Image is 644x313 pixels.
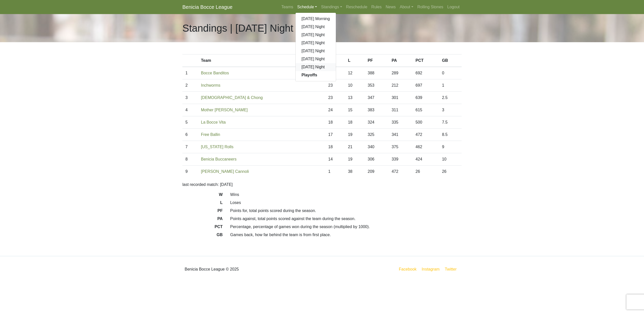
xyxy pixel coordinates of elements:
[325,141,345,153] td: 18
[345,116,365,129] td: 18
[365,92,389,104] td: 347
[201,157,236,161] a: Benicia Buccaneers
[365,166,389,178] td: 209
[398,2,415,12] a: About
[226,232,465,238] dd: Games back, how far behind the team is from first place.
[179,200,226,208] dt: L
[389,153,413,166] td: 339
[398,266,418,272] a: Facebook
[389,129,413,141] td: 341
[182,22,293,34] h1: Standings | [DATE] Night
[179,232,226,240] dt: GB
[389,141,413,153] td: 375
[421,266,440,272] a: Instagram
[365,153,389,166] td: 306
[325,104,345,116] td: 24
[389,104,413,116] td: 311
[226,224,465,230] dd: Percentage, percentage of games won during the season (multiplied by 1000).
[325,92,345,104] td: 23
[444,266,461,272] a: Twitter
[182,129,198,141] td: 6
[344,2,370,12] a: Reschedule
[201,71,229,75] a: Bocce Banditos
[439,79,462,92] td: 1
[365,67,389,79] td: 388
[201,83,220,87] a: Inchworms
[389,92,413,104] td: 301
[201,169,249,174] a: [PERSON_NAME] Cannoli
[413,166,439,178] td: 26
[345,79,365,92] td: 10
[413,67,439,79] td: 692
[226,200,465,206] dd: Loses
[413,129,439,141] td: 472
[201,145,233,149] a: [US_STATE] Rolls
[296,55,336,63] a: [DATE] Night
[389,67,413,79] td: 289
[413,55,439,67] th: PCT
[345,104,365,116] td: 15
[439,166,462,178] td: 26
[302,73,317,77] strong: Playoffs
[279,2,295,12] a: Teams
[413,79,439,92] td: 697
[439,104,462,116] td: 3
[365,55,389,67] th: PF
[182,67,198,79] td: 1
[439,129,462,141] td: 8.5
[445,2,462,12] a: Logout
[389,55,413,67] th: PA
[345,67,365,79] td: 12
[365,79,389,92] td: 353
[325,116,345,129] td: 18
[413,104,439,116] td: 615
[182,116,198,129] td: 5
[182,79,198,92] td: 2
[179,192,226,200] dt: W
[226,216,465,222] dd: Points against, total points scored against the team during the season.
[296,47,336,55] a: [DATE] Night
[439,141,462,153] td: 9
[365,141,389,153] td: 340
[325,153,345,166] td: 14
[325,79,345,92] td: 23
[345,129,365,141] td: 19
[345,153,365,166] td: 19
[439,92,462,104] td: 2.5
[296,31,336,39] a: [DATE] Night
[201,95,263,100] a: [DEMOGRAPHIC_DATA] & Chong
[365,116,389,129] td: 324
[179,224,226,232] dt: PCT
[296,15,336,23] a: [DATE] Morning
[179,216,226,224] dt: PA
[389,166,413,178] td: 472
[345,166,365,178] td: 38
[345,55,365,67] th: L
[365,129,389,141] td: 325
[413,141,439,153] td: 462
[295,13,336,81] div: Schedule
[226,192,465,198] dd: Wins
[384,2,398,12] a: News
[226,208,465,214] dd: Points for, total points scored during the season.
[182,182,462,188] p: last recorded match: [DATE]
[413,153,439,166] td: 424
[319,2,344,12] a: Standings
[182,104,198,116] td: 4
[296,23,336,31] a: [DATE] Night
[296,39,336,47] a: [DATE] Night
[415,2,445,12] a: Rolling Stones
[439,153,462,166] td: 10
[182,153,198,166] td: 8
[365,104,389,116] td: 383
[389,79,413,92] td: 212
[201,120,226,124] a: La Bocce Vita
[182,2,232,12] a: Benicia Bocce League
[296,71,336,79] a: Playoffs
[439,67,462,79] td: 0
[198,55,325,67] th: Team
[201,132,220,137] a: Free Ballin
[295,2,319,12] a: Schedule
[345,92,365,104] td: 13
[439,55,462,67] th: GB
